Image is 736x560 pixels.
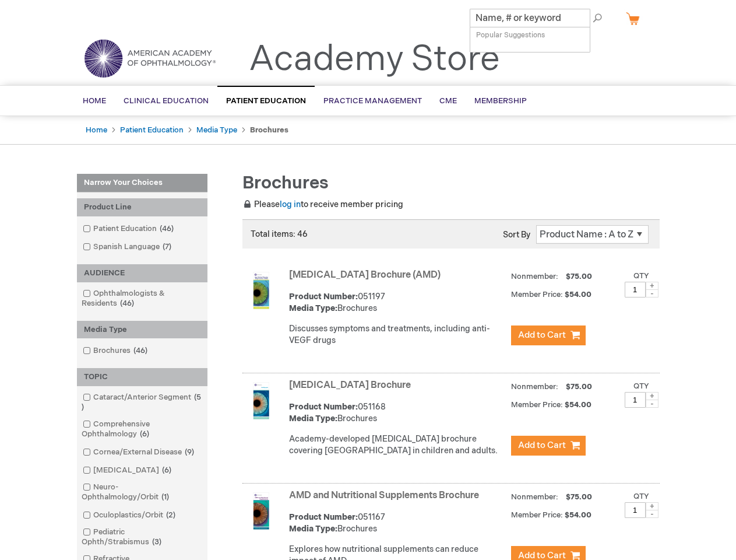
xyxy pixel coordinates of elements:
div: 051167 Brochures [289,512,505,535]
strong: Product Number: [289,402,358,412]
strong: Product Number: [289,292,358,302]
span: Add to Cart [518,330,566,341]
input: Qty [625,502,646,518]
span: Membership [474,96,527,106]
span: 46 [117,299,137,308]
label: Qty [633,492,649,501]
img: Amblyopia Brochure [242,382,280,419]
a: Media Type [196,125,237,135]
span: 6 [159,466,174,475]
a: Academy Store [249,38,500,80]
span: 5 [82,393,201,412]
a: [MEDICAL_DATA]6 [80,465,176,476]
div: Product Line [77,198,207,216]
span: 6 [137,429,152,439]
a: AMD and Nutritional Supplements Brochure [289,490,479,501]
span: 9 [182,447,197,457]
span: $75.00 [564,272,594,281]
p: Academy-developed [MEDICAL_DATA] brochure covering [GEOGRAPHIC_DATA] in children and adults. [289,433,505,457]
input: Qty [625,282,646,297]
a: Cataract/Anterior Segment5 [80,392,205,413]
input: Name, # or keyword [470,9,590,27]
span: Patient Education [226,96,306,106]
strong: Member Price: [511,400,563,409]
img: AMD and Nutritional Supplements Brochure [242,492,280,530]
strong: Product Number: [289,512,358,522]
span: 46 [131,346,150,355]
span: 1 [159,492,172,502]
span: $75.00 [564,382,594,391]
a: Comprehensive Ophthalmology6 [80,419,205,440]
a: Oculoplastics/Orbit2 [80,510,180,521]
strong: Nonmember: [511,490,558,505]
span: 2 [163,510,178,520]
a: Cornea/External Disease9 [80,447,199,458]
div: Media Type [77,321,207,339]
a: Pediatric Ophth/Strabismus3 [80,527,205,548]
button: Add to Cart [511,325,586,345]
strong: Nonmember: [511,269,558,284]
strong: Media Type: [289,524,337,534]
a: [MEDICAL_DATA] Brochure (AMD) [289,269,441,281]
img: Age-Related Macular Degeneration Brochure (AMD) [242,272,280,309]
span: $54.00 [565,290,593,299]
span: $54.00 [565,510,593,520]
div: AUDIENCE [77,264,207,282]
span: Brochures [242,173,329,194]
div: 051197 Brochures [289,291,505,314]
span: $75.00 [564,492,594,502]
p: Discusses symptoms and treatments, including anti-VEGF drugs [289,323,505,346]
span: 7 [160,242,174,251]
strong: Nonmember: [511,380,558,394]
label: Sort By [503,230,530,240]
strong: Member Price: [511,290,563,299]
button: Add to Cart [511,436,586,456]
a: Brochures46 [80,345,152,356]
span: CME [439,96,457,106]
span: Home [83,96,106,106]
strong: Member Price: [511,510,563,520]
a: Home [86,125,107,135]
a: Spanish Language7 [80,242,176,253]
span: Clinical Education [124,96,209,106]
div: TOPIC [77,368,207,386]
strong: Brochures [250,125,288,135]
a: Neuro-Ophthalmology/Orbit1 [80,482,205,503]
div: 051168 Brochures [289,401,505,425]
span: Search [563,6,607,29]
span: Please to receive member pricing [242,199,403,209]
label: Qty [633,381,649,391]
span: Add to Cart [518,440,566,451]
span: Total items: 46 [251,229,308,239]
a: [MEDICAL_DATA] Brochure [289,380,411,391]
strong: Media Type: [289,414,337,423]
strong: Narrow Your Choices [77,174,207,192]
a: Ophthalmologists & Residents46 [80,288,205,309]
a: log in [280,199,301,209]
span: Popular Suggestions [476,31,545,40]
span: Practice Management [323,96,422,106]
input: Qty [625,392,646,408]
a: Patient Education46 [80,223,178,235]
span: $54.00 [565,400,593,409]
span: 3 [149,537,164,547]
label: Qty [633,271,649,281]
a: Patient Education [120,125,184,135]
strong: Media Type: [289,303,337,313]
span: 46 [157,224,177,233]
